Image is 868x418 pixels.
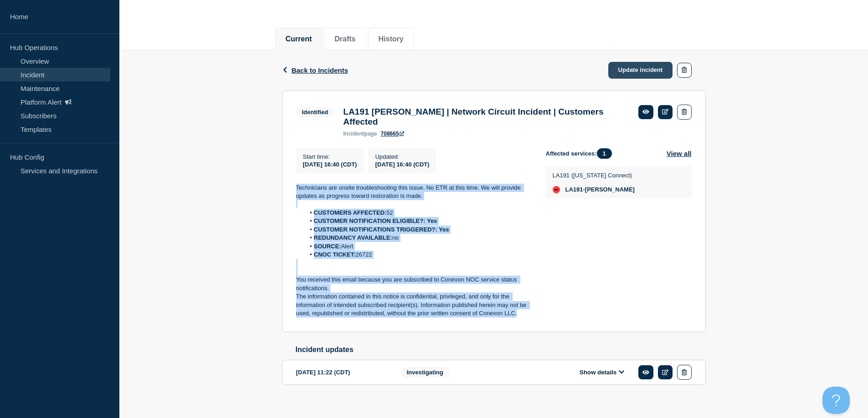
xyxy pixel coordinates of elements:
li: no [305,234,531,242]
button: View all [667,148,692,159]
span: LA191-[PERSON_NAME] [565,186,635,193]
p: page [343,131,377,137]
p: Technicians are onsite troubleshooting this issue. No ETR at this time. We will provide updates a... [296,184,531,201]
span: [DATE] 16:40 (CDT) [303,161,357,168]
strong: CNOC TICKET: [314,251,356,258]
strong: SOURCE: [314,243,341,250]
span: Back to Incidents [292,66,348,74]
button: Drafts [334,35,355,43]
span: Affected services: [546,148,616,159]
strong: REDUNDANCY AVAILABLE: [314,234,392,241]
div: [DATE] 16:40 (CDT) [375,160,429,168]
a: 708665 [380,131,404,137]
span: incident [343,131,364,137]
strong: CUSTOMER NOTIFICATIONS TRIGGERED?: Yes [314,226,449,233]
li: Alert [305,242,531,251]
iframe: Help Scout Beacon - Open [822,387,850,414]
button: History [379,35,404,43]
span: Identified [296,107,334,117]
li: 52 [305,209,531,217]
span: 1 [597,148,612,159]
p: Updated : [375,153,429,160]
a: Update incident [608,62,673,79]
p: You received this email because you are subscribed to Conexon NOC service status notifications. [296,276,531,292]
span: Investigating [401,367,449,378]
button: Current [286,35,312,43]
strong: CUSTOMER NOTIFICATION ELIGIBLE?: Yes [314,217,437,224]
li: 26722 [305,251,531,259]
h2: Incident updates [296,346,706,354]
div: down [553,186,560,193]
div: [DATE] 11:22 (CDT) [296,365,387,380]
button: Back to Incidents [282,66,348,74]
p: LA191 ([US_STATE] Connect) [553,172,635,179]
p: Start time : [303,153,357,160]
h3: LA191 [PERSON_NAME] | Network Circuit Incident | Customers Affected [343,107,629,127]
strong: CUSTOMERS AFFECTED: [314,209,387,216]
button: Show details [577,368,627,376]
p: The information contained in this notice is confidential, privileged, and only for the informatio... [296,292,531,317]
